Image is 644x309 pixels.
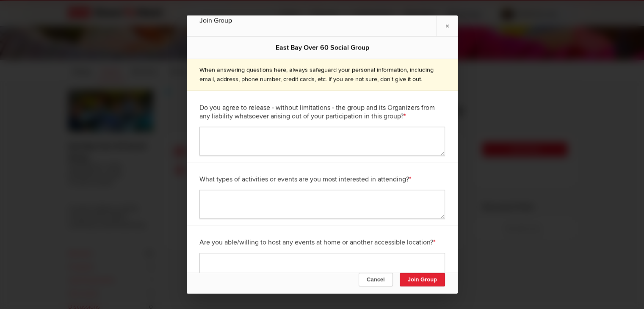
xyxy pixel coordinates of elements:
div: Are you able/willing to host any events at home or another accessible location? [199,232,445,253]
button: Join Group [399,273,445,287]
button: Cancel [359,273,393,287]
p: When answering questions here, always safeguard your personal information, including email, addre... [199,66,445,84]
a: × [437,16,458,36]
b: East Bay Over 60 Social Group [275,44,369,52]
div: Do you agree to release - without limitations - the group and its Organizers from any liability w... [199,97,445,127]
div: What types of activities or events are you most interested in attending? [199,169,445,190]
div: Join Group [199,16,445,26]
